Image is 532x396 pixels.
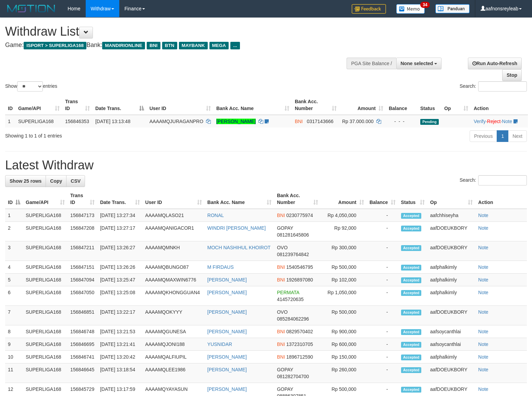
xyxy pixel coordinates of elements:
[5,189,23,209] th: ID: activate to sort column descending
[460,175,527,185] label: Search:
[15,115,62,128] td: SUPERLIGA168
[478,367,488,372] a: Note
[367,274,398,286] td: -
[468,58,522,69] a: Run Auto-Refresh
[207,341,232,347] a: YUSNIDAR
[5,175,46,187] a: Show 25 rows
[401,245,422,251] span: Accepted
[401,355,422,360] span: Accepted
[23,261,68,274] td: SUPERLIGA168
[321,189,366,209] th: Amount: activate to sort column ascending
[292,95,339,115] th: Bank Acc. Number: activate to sort column ascending
[367,189,398,209] th: Balance: activate to sort column ascending
[321,351,366,363] td: Rp 150,000
[386,95,418,115] th: Balance
[321,363,366,383] td: Rp 260,000
[508,130,527,142] a: Next
[162,42,177,49] span: BTN
[95,119,130,124] span: [DATE] 13:13:48
[286,213,313,218] span: Copy 0230775974 to clipboard
[143,274,205,286] td: AAAAMQMAXWIN6776
[442,95,471,115] th: Op: activate to sort column ascending
[396,4,425,14] img: Button%20Memo.svg
[277,252,309,257] span: Copy 081239764842 to clipboard
[5,338,23,351] td: 9
[367,261,398,274] td: -
[5,115,15,128] td: 1
[427,363,475,383] td: aafDOEUKBORY
[401,226,422,231] span: Accepted
[502,119,512,124] a: Note
[68,274,97,286] td: 156847094
[396,58,442,69] button: None selected
[209,42,229,49] span: MEGA
[5,209,23,222] td: 1
[286,341,313,347] span: Copy 1372310705 to clipboard
[50,178,62,184] span: Copy
[5,95,15,115] th: ID
[5,158,527,172] h1: Latest Withdraw
[471,115,528,128] td: · ·
[478,264,488,270] a: Note
[435,4,470,13] img: panduan.png
[5,306,23,325] td: 7
[352,4,386,14] img: Feedback.jpg
[5,241,23,261] td: 3
[5,25,348,38] h1: Withdraw List
[277,354,285,360] span: BNI
[286,264,313,270] span: Copy 1540546795 to clipboard
[23,338,68,351] td: SUPERLIGA168
[207,264,234,270] a: M FIRDAUS
[66,175,85,187] a: CSV
[68,222,97,241] td: 156847208
[478,175,527,185] input: Search:
[207,225,266,231] a: WINDRI [PERSON_NAME]
[207,309,247,315] a: [PERSON_NAME]
[470,130,497,142] a: Previous
[230,42,240,49] span: ...
[23,325,68,338] td: SUPERLIGA168
[277,341,285,347] span: BNI
[277,277,285,283] span: BNI
[277,367,293,372] span: GOPAY
[68,241,97,261] td: 156847211
[97,241,143,261] td: [DATE] 13:26:27
[65,119,89,124] span: 156846353
[321,286,366,306] td: Rp 1,050,000
[207,245,271,250] a: MOCH NASHIHUL KHOIROT
[179,42,208,49] span: MAYBANK
[68,325,97,338] td: 156846748
[321,274,366,286] td: Rp 102,000
[97,286,143,306] td: [DATE] 13:25:08
[321,241,366,261] td: Rp 300,000
[474,119,486,124] a: Verify
[274,189,321,209] th: Bank Acc. Number: activate to sort column ascending
[207,354,247,360] a: [PERSON_NAME]
[478,245,488,250] a: Note
[401,367,422,373] span: Accepted
[93,95,147,115] th: Date Trans.: activate to sort column descending
[68,209,97,222] td: 156847173
[97,325,143,338] td: [DATE] 13:21:53
[367,222,398,241] td: -
[367,306,398,325] td: -
[214,95,292,115] th: Bank Acc. Name: activate to sort column ascending
[143,363,205,383] td: AAAAMQLEE1986
[478,213,488,218] a: Note
[5,363,23,383] td: 11
[207,213,224,218] a: RONAL
[23,222,68,241] td: SUPERLIGA168
[97,306,143,325] td: [DATE] 13:22:17
[286,277,313,283] span: Copy 1926897080 to clipboard
[5,130,217,139] div: Showing 1 to 1 of 1 entries
[401,290,422,296] span: Accepted
[478,341,488,347] a: Note
[23,274,68,286] td: SUPERLIGA168
[143,189,205,209] th: User ID: activate to sort column ascending
[17,81,43,92] select: Showentries
[149,119,203,124] span: AAAAMQJURAGANPRO
[147,95,214,115] th: User ID: activate to sort column ascending
[68,363,97,383] td: 156846645
[97,209,143,222] td: [DATE] 13:27:34
[62,95,93,115] th: Trans ID: activate to sort column ascending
